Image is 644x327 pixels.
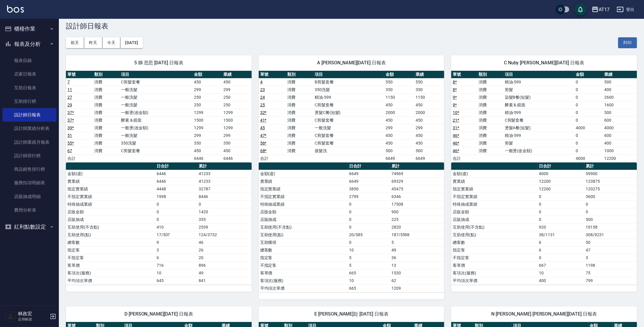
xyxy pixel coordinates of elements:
[66,22,637,30] h3: 設計師日報表
[574,101,603,109] td: 0
[67,103,72,107] a: 29
[286,71,313,78] th: 類別
[451,200,537,208] td: 特殊抽成業績
[503,93,574,101] td: 染髮B餐(短髮)
[93,93,119,101] td: 消費
[259,246,348,254] td: 總客數
[119,132,192,139] td: 一般洗髮
[197,200,251,208] td: 0
[390,208,444,216] td: 900
[384,132,414,139] td: 450
[390,170,444,177] td: 74969
[390,185,444,193] td: 45475
[414,132,444,139] td: 450
[197,223,251,231] td: 2539
[192,116,222,124] td: 1500
[538,223,585,231] td: 920
[313,109,384,116] td: 燙髮C餐(短髮)
[260,95,265,100] a: 24
[192,78,222,86] td: 450
[66,71,252,162] table: a dense table
[119,116,192,124] td: 酵素 & 鏡面
[67,133,72,138] a: 51
[503,71,574,78] th: 項目
[93,71,119,78] th: 類別
[155,208,197,216] td: 0
[18,311,48,317] h5: 林政宏
[197,208,251,216] td: 1420
[348,162,390,170] th: 日合計
[603,71,637,78] th: 業績
[286,116,313,124] td: 消費
[197,239,251,246] td: 46
[66,155,93,162] td: 合計
[538,208,585,216] td: 0
[538,185,585,193] td: 12200
[313,139,384,147] td: C剪髮套餐
[67,80,70,84] a: 7
[155,170,197,177] td: 6446
[66,37,84,48] button: 前天
[259,170,348,177] td: 金額(虛)
[286,132,313,139] td: 消費
[155,185,197,193] td: 4448
[348,239,390,246] td: 0
[313,93,384,101] td: 精油-599
[574,139,603,147] td: 0
[259,71,444,162] table: a dense table
[66,193,155,200] td: 不指定實業績
[614,4,637,15] button: 登出
[119,124,192,132] td: 一般燙(改金額)
[5,311,16,322] img: Person
[119,147,192,155] td: C剪髮套餐
[458,60,630,66] span: C Nuby [PERSON_NAME][DATE] 日報表
[451,162,637,285] table: a dense table
[384,71,414,78] th: 金額
[384,86,414,93] td: 350
[155,231,197,239] td: 17/507
[93,109,119,116] td: 消費
[584,193,637,200] td: 3600
[2,122,57,135] a: 設計師業績分析表
[2,176,57,190] a: 服務扣項明細表
[414,147,444,155] td: 500
[2,21,57,36] button: 櫃檯作業
[2,54,57,67] a: 報表目錄
[66,185,155,193] td: 指定實業績
[119,71,192,78] th: 項目
[192,93,222,101] td: 250
[66,216,155,223] td: 店販抽成
[192,109,222,116] td: 1299
[574,71,603,78] th: 金額
[538,177,585,185] td: 12200
[259,231,348,239] td: 互助使用(點)
[192,124,222,132] td: 1299
[93,139,119,147] td: 消費
[259,71,286,78] th: 單號
[538,170,585,177] td: 4000
[451,177,537,185] td: 實業績
[451,193,537,200] td: 不指定實業績
[390,193,444,200] td: 6346
[603,116,637,124] td: 600
[119,101,192,109] td: 一般洗髮
[192,71,222,78] th: 金額
[2,95,57,108] a: 互助排行榜
[584,231,637,239] td: 308/9231
[384,124,414,132] td: 299
[93,101,119,109] td: 消費
[477,139,503,147] td: 消費
[414,78,444,86] td: 550
[259,208,348,216] td: 店販金額
[477,71,503,78] th: 類別
[2,162,57,176] a: 商品銷售排行榜
[348,231,390,239] td: 20/585
[384,109,414,116] td: 2000
[67,148,72,153] a: 67
[66,239,155,246] td: 總客數
[503,116,574,124] td: C剪髮套餐
[503,147,574,155] td: 一般燙(改金額)
[414,139,444,147] td: 450
[538,239,585,246] td: 6
[451,185,537,193] td: 指定實業績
